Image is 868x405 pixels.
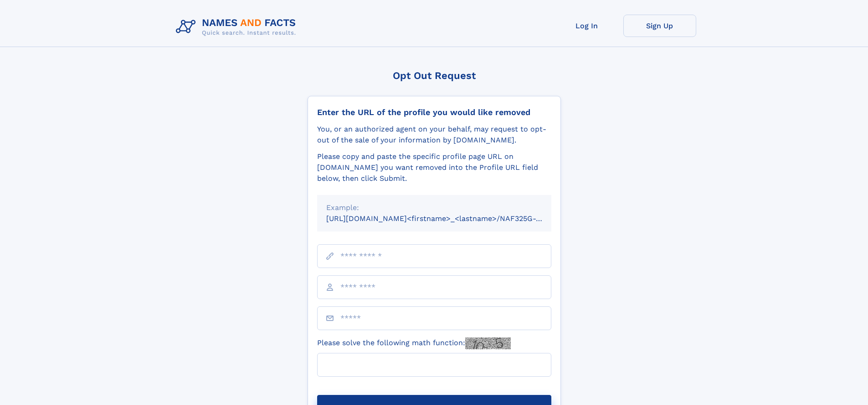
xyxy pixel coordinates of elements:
[308,70,561,81] div: Opt Out Request
[317,124,551,146] div: You, or an authorized agent on your behalf, may request to opt-out of the sale of your informatio...
[317,107,551,117] div: Enter the URL of the profile you would like removed
[317,151,551,184] div: Please copy and paste the specific profile page URL on [DOMAIN_NAME] you want removed into the Pr...
[326,214,569,223] small: [URL][DOMAIN_NAME]<firstname>_<lastname>/NAF325G-xxxxxxxx
[172,15,303,39] img: Logo Names and Facts
[550,15,623,37] a: Log In
[317,337,511,349] label: Please solve the following math function:
[623,15,696,37] a: Sign Up
[326,202,542,213] div: Example:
